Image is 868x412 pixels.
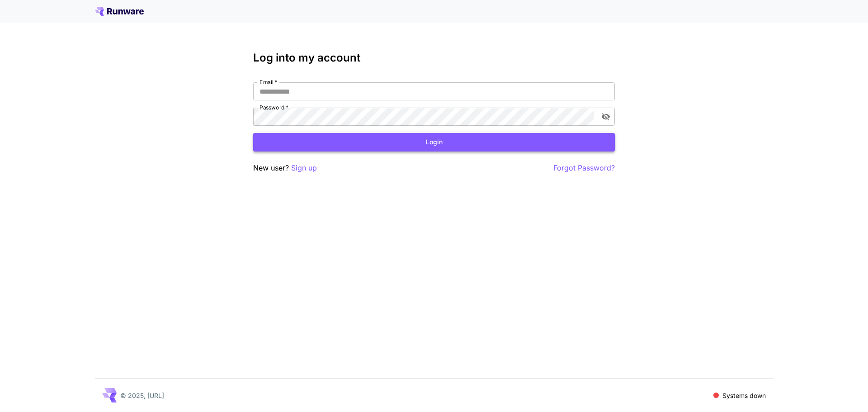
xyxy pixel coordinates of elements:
label: Email [259,78,277,86]
button: Sign up [291,162,317,174]
label: Password [259,104,288,111]
h3: Log into my account [253,52,615,64]
p: © 2025, [URL] [120,391,164,400]
p: New user? [253,162,317,174]
button: toggle password visibility [598,109,614,125]
p: Systems down [722,391,766,400]
button: Forgot Password? [553,162,615,174]
button: Login [253,133,615,152]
